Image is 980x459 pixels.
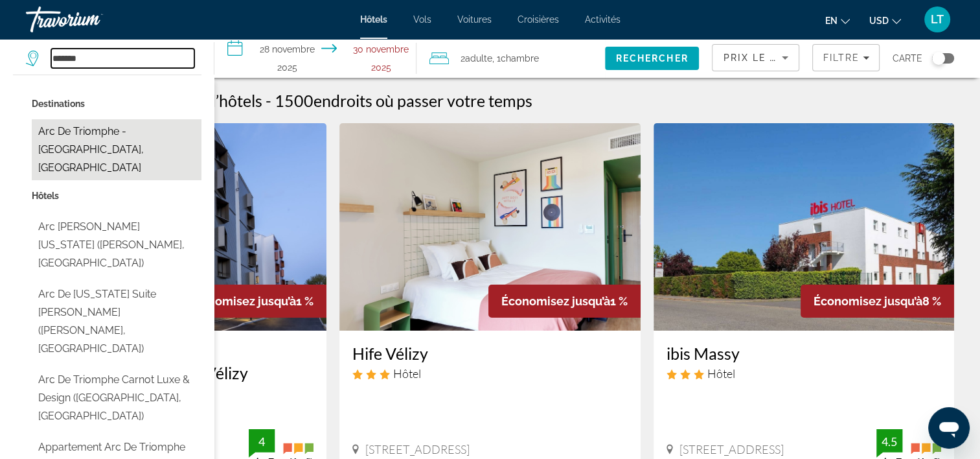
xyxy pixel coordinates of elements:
[360,14,387,25] a: Hôtels
[605,47,700,70] button: Rechercher
[275,91,532,110] h2: 1500
[32,187,201,205] p: Options d’hôtel
[352,344,627,363] a: Hife Vélizy
[461,53,465,64] font: 2
[801,285,954,318] div: 8 %
[667,366,941,381] div: Hôtel 3 étoiles
[249,434,275,449] div: 4
[187,294,296,308] span: Économisez jusqu’à
[501,53,539,64] span: Chambre
[352,366,627,381] div: Hôtel 3 étoiles
[707,366,735,381] span: Hôtel
[32,95,201,113] p: Options de ville
[585,14,621,25] a: Activités
[32,215,201,276] button: Sélectionnez l’hôtel : Arc de Texas Joan of Arc Suite (Johnson, États-Unis)
[174,285,326,318] div: 1 %
[457,14,492,25] a: Voitures
[825,11,850,30] button: Changer la langue
[869,11,901,30] button: Changer de devise
[416,39,605,78] button: Voyageurs : 2 adultes, 0 enfants
[825,16,838,26] span: en
[393,366,421,381] span: Hôtel
[893,49,922,67] span: Carte
[922,53,954,64] button: Basculer la carte
[339,123,640,331] img: Hife Vélizy
[876,434,902,449] div: 4.5
[616,53,689,64] span: Rechercher
[32,368,201,429] button: Sélectionnez l’hôtel : Arc de Triomphe Carnot Luxury & Design (Paris, FR)
[488,285,641,318] div: 1 %
[413,14,431,25] a: Vols
[32,119,201,180] button: Sélectionnez la ville : Arc de Triomphe - Palais Des Congrès, France
[214,39,416,78] button: Sélectionnez la date d’arrivée et de départ
[501,294,610,308] span: Économisez jusqu’à
[465,53,492,64] span: Adulte
[26,3,155,36] a: Travorium
[518,14,559,25] a: Croisières
[723,50,788,65] mat-select: Trier par
[32,282,201,361] button: Sélectionnez l’hôtel : Arc de Texas Louis XIV Suite (Johnson, États-Unis)
[365,442,470,456] span: [STREET_ADDRESS]
[266,91,271,110] span: -
[812,44,880,71] button: Filtres
[723,53,825,63] span: Prix le plus bas
[823,53,860,63] span: Filtre
[51,49,194,68] input: Rechercher une destination hôtelière
[928,407,970,449] iframe: Bouton de lancement de la fenêtre de messagerie
[492,53,501,64] font: , 1
[679,442,784,456] span: [STREET_ADDRESS]
[667,344,941,363] a: ibis Massy
[814,294,922,308] span: Économisez jusqu’à
[869,16,889,26] span: USD
[931,13,944,26] span: LT
[654,123,954,331] img: ibis Massy
[313,91,532,110] span: endroits où passer votre temps
[920,6,954,33] button: Menu utilisateur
